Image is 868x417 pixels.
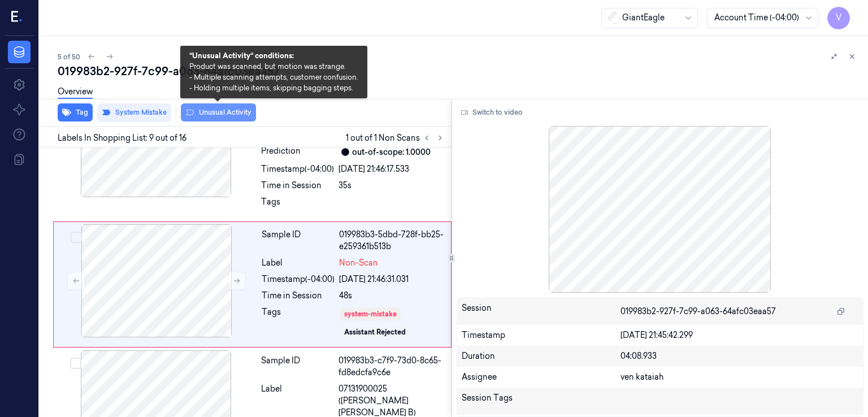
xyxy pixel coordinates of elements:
[620,371,859,383] div: ven kataiah
[339,273,444,285] div: [DATE] 21:46:31.031
[462,302,620,320] div: Session
[261,196,334,214] div: Tags
[338,355,445,379] div: 019983b3-c7f9-73d0-8c65-fd8edcfa9c6e
[262,306,335,340] div: Tags
[620,350,859,362] div: 04:08.933
[97,103,171,121] button: System Mistake
[462,350,620,362] div: Duration
[344,309,397,319] div: system-mistake
[620,329,859,341] div: [DATE] 21:45:42.299
[620,306,776,318] span: 019983b2-927f-7c99-a063-64afc03eaa57
[352,146,431,158] div: out-of-scope: 1.0000
[261,355,334,379] div: Sample ID
[58,63,859,79] div: 019983b2-927f-7c99-a063-64afc03eaa57
[339,257,378,269] span: Non-Scan
[261,180,334,192] div: Time in Session
[261,163,334,175] div: Timestamp (-04:00)
[71,232,82,243] button: Select row
[58,52,80,62] span: 5 of 50
[462,392,620,410] div: Session Tags
[338,180,445,192] div: 35s
[827,7,850,29] button: V
[338,163,445,175] div: [DATE] 21:46:17.533
[262,229,335,253] div: Sample ID
[58,86,93,99] a: Overview
[181,103,256,121] button: Unusual Activity
[457,103,527,121] button: Switch to video
[261,145,334,159] div: Prediction
[58,103,93,121] button: Tag
[262,290,335,302] div: Time in Session
[462,329,620,341] div: Timestamp
[70,358,81,369] button: Select row
[58,132,186,144] span: Labels In Shopping List: 9 out of 16
[262,273,335,285] div: Timestamp (-04:00)
[462,371,620,383] div: Assignee
[339,290,444,302] div: 48s
[346,131,447,145] span: 1 out of 1 Non Scans
[344,327,406,337] div: Assistant Rejected
[262,257,335,269] div: Label
[339,229,444,253] div: 019983b3-5dbd-728f-bb25-e259361b513b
